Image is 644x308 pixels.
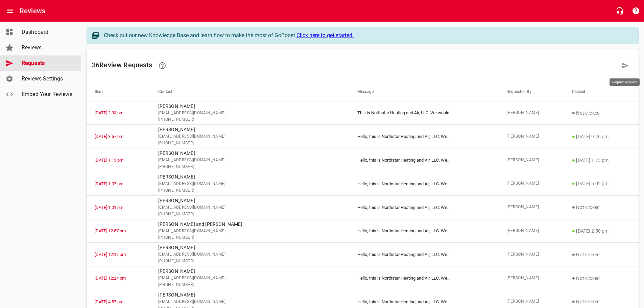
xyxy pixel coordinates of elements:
[92,57,617,74] h6: 36 Review Request s
[95,110,123,115] a: [DATE] 2:33 pm
[87,82,150,101] th: Sent
[158,187,341,194] span: [PHONE_NUMBER]
[158,211,341,218] span: [PHONE_NUMBER]
[95,158,123,163] a: [DATE] 1:13 pm
[158,164,341,170] span: [PHONE_NUMBER]
[22,59,73,67] span: Requests
[158,234,341,241] span: [PHONE_NUMBER]
[572,157,575,163] span: ●
[158,244,341,251] p: [PERSON_NAME]
[564,82,639,101] th: Clicked
[22,28,73,36] span: Dashboard
[349,82,498,101] th: Message
[20,5,45,16] h6: Reviews
[572,298,630,306] p: Not clicked
[572,274,630,282] p: Not clicked
[349,148,498,172] td: Hello, this is Northstar Heating and Air, LLC. We ...
[158,133,341,140] span: [EMAIL_ADDRESS][DOMAIN_NAME]
[158,251,341,258] span: [EMAIL_ADDRESS][DOMAIN_NAME]
[158,204,341,211] span: [EMAIL_ADDRESS][DOMAIN_NAME]
[158,268,341,275] p: [PERSON_NAME]
[506,298,555,305] span: [PERSON_NAME]
[95,228,126,233] a: [DATE] 12:57 pm
[506,228,555,234] span: [PERSON_NAME]
[572,133,575,140] span: ●
[572,251,575,258] span: ●
[104,31,631,40] div: Check out our new Knowledge Base and learn how to make the most of GoBoost.
[506,204,555,211] span: [PERSON_NAME]
[349,125,498,148] td: Hello, this is Northstar Heating and Air, LLC. We ...
[158,103,341,110] p: [PERSON_NAME]
[296,32,354,39] a: Click here to get started.
[95,299,123,304] a: [DATE] 4:57 pm
[572,180,575,187] span: ●
[612,3,628,19] button: Live Chat
[506,251,555,258] span: [PERSON_NAME]
[158,110,341,117] span: [EMAIL_ADDRESS][DOMAIN_NAME]
[158,299,341,305] span: [EMAIL_ADDRESS][DOMAIN_NAME]
[572,298,575,305] span: ●
[349,101,498,125] td: This is Northstar Heating and Air, LLC. We would ...
[2,3,18,19] button: Open drawer
[158,282,341,288] span: [PHONE_NUMBER]
[572,156,630,164] p: [DATE] 1:13 pm
[154,57,170,74] a: Learn how requesting reviews can improve your online presence
[95,205,123,210] a: [DATE] 1:01 pm
[158,258,341,265] span: [PHONE_NUMBER]
[95,252,126,257] a: [DATE] 12:47 pm
[506,110,555,116] span: [PERSON_NAME]
[158,181,341,187] span: [EMAIL_ADDRESS][DOMAIN_NAME]
[572,228,575,234] span: ●
[158,291,341,299] p: [PERSON_NAME]
[572,110,575,116] span: ●
[572,227,630,235] p: [DATE] 2:50 pm
[572,203,630,211] p: Not clicked
[349,243,498,266] td: Hello, this is Northstar Heating and Air, LLC. We ...
[22,44,73,52] span: Reviews
[158,221,341,228] p: [PERSON_NAME] and [PERSON_NAME]
[572,204,575,210] span: ●
[158,126,341,133] p: [PERSON_NAME]
[506,133,555,140] span: [PERSON_NAME]
[572,133,630,141] p: [DATE] 9:26 pm
[158,150,341,157] p: [PERSON_NAME]
[349,195,498,219] td: Hello, this is Northstar Heating and Air, LLC. We ...
[158,197,341,204] p: [PERSON_NAME]
[628,3,644,19] button: Support Portal
[158,140,341,147] span: [PHONE_NUMBER]
[506,180,555,187] span: [PERSON_NAME]
[22,90,73,98] span: Embed Your Reviews
[498,82,564,101] th: Requested By
[158,228,341,235] span: [EMAIL_ADDRESS][DOMAIN_NAME]
[158,173,341,181] p: [PERSON_NAME]
[506,275,555,282] span: [PERSON_NAME]
[572,275,575,281] span: ●
[150,82,349,101] th: Contact
[572,180,630,188] p: [DATE] 5:02 pm
[158,275,341,282] span: [EMAIL_ADDRESS][DOMAIN_NAME]
[506,157,555,164] span: [PERSON_NAME]
[95,181,123,186] a: [DATE] 1:07 pm
[349,219,498,243] td: Hello, this is Northstar Heating and Air, LLC. We ...
[95,276,126,281] a: [DATE] 12:24 pm
[349,172,498,195] td: Hello, this is Northstar Heating and Air, LLC. We ...
[22,75,73,83] span: Reviews Settings
[572,251,630,259] p: Not clicked
[95,134,123,139] a: [DATE] 3:57 pm
[158,116,341,123] span: [PHONE_NUMBER]
[349,266,498,290] td: Hello, this is Northstar Heating and Air, LLC. We ...
[572,109,630,117] p: Not clicked
[158,157,341,164] span: [EMAIL_ADDRESS][DOMAIN_NAME]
